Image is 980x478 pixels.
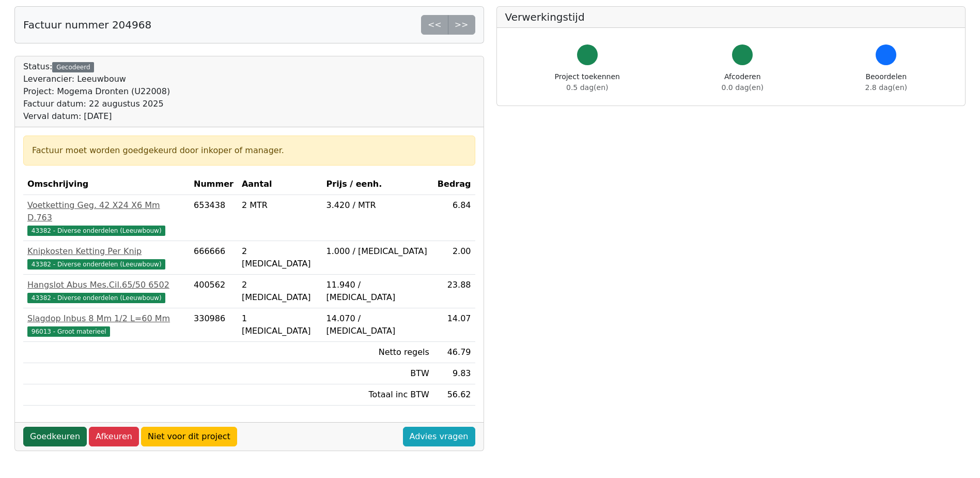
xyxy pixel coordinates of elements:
[23,174,190,195] th: Omschrijving
[52,62,94,72] div: Gecodeerd
[865,83,907,92] span: 2.8 dag(en)
[23,110,170,123] div: Verval datum: [DATE]
[865,71,907,93] div: Beoordelen
[27,293,165,303] span: 43382 - Diverse onderdelen (Leeuwbouw)
[433,195,475,241] td: 6.84
[722,83,764,92] span: 0.0 dag(en)
[555,71,620,93] div: Project toekennen
[27,226,165,236] span: 43382 - Diverse onderdelen (Leeuwbouw)
[23,61,170,123] div: Status:
[27,312,185,325] div: Slagdop Inbus 8 Mm 1/2 L=60 Mm
[27,279,185,304] a: Hangslot Abus Mes.Cil.65/50 650243382 - Diverse onderdelen (Leeuwbouw)
[32,144,466,157] div: Factuur moet worden goedgekeurd door inkoper of manager.
[242,312,318,337] div: 1 [MEDICAL_DATA]
[722,71,764,93] div: Afcoderen
[326,312,429,337] div: 14.070 / [MEDICAL_DATA]
[89,427,139,446] a: Afkeuren
[190,174,238,195] th: Nummer
[23,85,170,98] div: Project: Mogema Dronten (U22008)
[322,384,433,406] td: Totaal inc BTW
[23,19,151,31] h5: Factuur nummer 204968
[433,241,475,275] td: 2.00
[566,83,608,92] span: 0.5 dag(en)
[242,279,318,304] div: 2 [MEDICAL_DATA]
[242,245,318,270] div: 2 [MEDICAL_DATA]
[326,279,429,304] div: 11.940 / [MEDICAL_DATA]
[433,174,475,195] th: Bedrag
[433,384,475,406] td: 56.62
[190,241,238,275] td: 666666
[23,73,170,85] div: Leverancier: Leeuwbouw
[433,342,475,363] td: 46.79
[23,427,87,446] a: Goedkeuren
[433,308,475,342] td: 14.07
[190,195,238,241] td: 653438
[322,363,433,384] td: BTW
[326,199,429,212] div: 3.420 / MTR
[242,199,318,212] div: 2 MTR
[27,312,185,337] a: Slagdop Inbus 8 Mm 1/2 L=60 Mm96013 - Groot materieel
[27,279,185,291] div: Hangslot Abus Mes.Cil.65/50 6502
[403,427,475,446] a: Advies vragen
[190,275,238,308] td: 400562
[27,259,165,270] span: 43382 - Diverse onderdelen (Leeuwbouw)
[322,342,433,363] td: Netto regels
[238,174,322,195] th: Aantal
[27,245,185,270] a: Knipkosten Ketting Per Knip43382 - Diverse onderdelen (Leeuwbouw)
[322,174,433,195] th: Prijs / eenh.
[326,245,429,258] div: 1.000 / [MEDICAL_DATA]
[433,363,475,384] td: 9.83
[141,427,237,446] a: Niet voor dit project
[27,326,110,337] span: 96013 - Groot materieel
[27,199,185,224] div: Voetketting Geg. 42 X24 X6 Mm D.763
[190,308,238,342] td: 330986
[27,245,185,258] div: Knipkosten Ketting Per Knip
[433,275,475,308] td: 23.88
[23,98,170,110] div: Factuur datum: 22 augustus 2025
[27,199,185,236] a: Voetketting Geg. 42 X24 X6 Mm D.76343382 - Diverse onderdelen (Leeuwbouw)
[505,11,957,23] h5: Verwerkingstijd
